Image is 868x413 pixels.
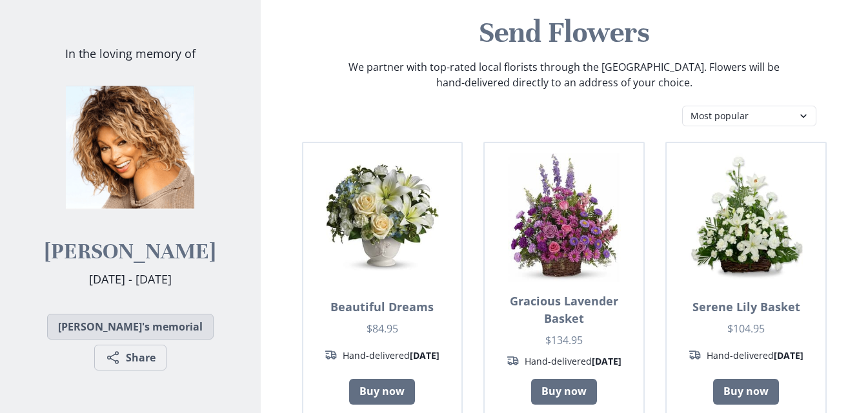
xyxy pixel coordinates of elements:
[66,83,195,212] img: Tina
[94,345,167,370] button: Share
[47,314,214,340] a: [PERSON_NAME]'s memorial
[271,14,858,52] h1: Send Flowers
[45,238,216,265] h2: [PERSON_NAME]
[347,59,781,90] p: We partner with top-rated local florists through the [GEOGRAPHIC_DATA]. Flowers will be hand-deli...
[682,106,816,126] select: Category filter
[531,379,597,405] a: Buy now
[349,379,415,405] a: Buy now
[65,45,196,62] p: In the loving memory of
[89,271,172,287] span: [DATE] - [DATE]
[713,379,779,405] a: Buy now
